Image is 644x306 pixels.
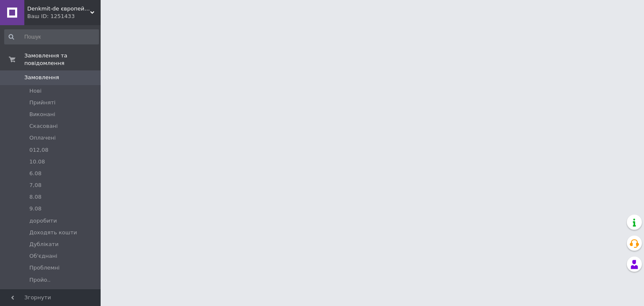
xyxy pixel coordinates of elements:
[29,229,77,236] span: Доходять кошти
[29,122,58,130] span: Скасовані
[29,193,42,201] span: 8.08
[27,13,101,20] div: Ваш ID: 1251433
[29,182,42,189] span: 7,08
[24,74,59,81] span: Замовлення
[24,52,101,67] span: Замовлення та повідомлення
[29,111,55,118] span: Виконані
[29,99,55,106] span: Прийняті
[29,87,42,95] span: Нові
[29,252,57,260] span: Об'єднані
[29,205,42,213] span: 9.08
[29,241,59,248] span: Дублікати
[29,276,51,284] span: Пройо..
[29,217,57,225] span: доробити
[29,264,60,272] span: Проблемні
[29,134,56,142] span: Оплачені
[4,29,99,44] input: Пошук
[27,5,90,13] span: Denkmit-de європейська якість!
[29,146,49,154] span: 012,08
[29,158,45,166] span: 10.08
[29,288,70,296] span: Роман клієнти
[29,170,42,177] span: 6.08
